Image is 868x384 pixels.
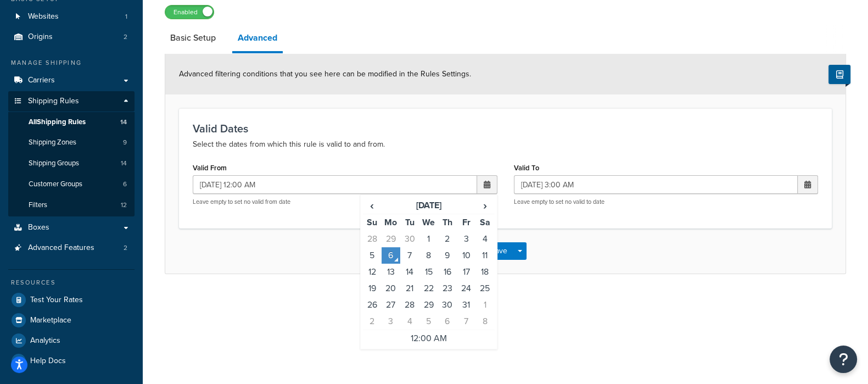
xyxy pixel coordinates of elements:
[830,346,857,373] button: Open Resource Center
[8,27,135,47] li: Origins
[363,198,381,213] span: ‹
[457,264,475,280] td: 17
[29,138,76,147] span: Shipping Zones
[419,297,438,313] td: 29
[400,313,419,330] td: 4
[438,264,457,280] td: 16
[363,214,382,231] th: Su
[419,264,438,280] td: 15
[514,198,819,206] p: Leave empty to set no valid to date
[8,174,135,194] a: Customer Groups6
[120,118,127,127] span: 14
[457,247,475,264] td: 10
[475,313,494,330] td: 8
[484,242,514,260] button: Save
[193,164,227,172] label: Valid From
[124,32,127,42] span: 2
[457,231,475,247] td: 3
[8,58,135,68] div: Manage Shipping
[8,132,135,153] a: Shipping Zones9
[438,231,457,247] td: 2
[193,198,497,206] p: Leave empty to set no valid from date
[363,247,382,264] td: 5
[382,264,400,280] td: 13
[8,153,135,174] li: Shipping Groups
[382,214,400,231] th: Mo
[30,357,66,366] span: Help Docs
[382,297,400,313] td: 27
[363,297,382,313] td: 26
[121,159,127,168] span: 14
[123,138,127,147] span: 9
[29,180,82,189] span: Customer Groups
[363,231,382,247] td: 28
[179,68,471,80] span: Advanced filtering conditions that you see here can be modified in the Rules Settings.
[30,296,83,305] span: Test Your Rates
[476,198,494,213] span: ›
[382,197,475,214] th: [DATE]
[8,153,135,174] a: Shipping Groups14
[400,297,419,313] td: 28
[400,264,419,280] td: 14
[8,195,135,215] a: Filters12
[475,264,494,280] td: 18
[457,313,475,330] td: 7
[8,331,135,350] a: Analytics
[363,280,382,297] td: 19
[363,264,382,280] td: 12
[28,243,94,253] span: Advanced Features
[400,214,419,231] th: Tu
[8,112,135,132] a: AllShipping Rules14
[514,164,539,172] label: Valid To
[438,280,457,297] td: 23
[457,214,475,231] th: Fr
[382,247,400,264] td: 6
[828,65,850,84] button: Show Help Docs
[8,195,135,215] li: Filters
[8,351,135,371] a: Help Docs
[8,70,135,91] li: Carriers
[8,27,135,47] a: Origins2
[382,231,400,247] td: 29
[125,12,127,21] span: 1
[457,280,475,297] td: 24
[475,297,494,313] td: 1
[475,214,494,231] th: Sa
[28,223,49,232] span: Boxes
[193,123,818,135] h3: Valid Dates
[457,297,475,313] td: 31
[165,25,221,51] a: Basic Setup
[419,247,438,264] td: 8
[121,201,127,210] span: 12
[8,218,135,238] a: Boxes
[124,243,127,253] span: 2
[419,280,438,297] td: 22
[8,278,135,287] div: Resources
[438,297,457,313] td: 30
[8,7,135,27] a: Websites1
[30,316,71,325] span: Marketplace
[438,214,457,231] th: Th
[28,32,53,42] span: Origins
[382,313,400,330] td: 3
[400,280,419,297] td: 21
[438,247,457,264] td: 9
[123,180,127,189] span: 6
[29,201,47,210] span: Filters
[29,159,79,168] span: Shipping Groups
[232,25,283,53] a: Advanced
[8,7,135,27] li: Websites
[438,313,457,330] td: 6
[165,5,214,19] label: Enabled
[8,174,135,194] li: Customer Groups
[400,247,419,264] td: 7
[363,330,495,347] td: 12:00 AM
[8,290,135,310] li: Test Your Rates
[419,214,438,231] th: We
[400,231,419,247] td: 30
[30,336,60,346] span: Analytics
[8,310,135,330] a: Marketplace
